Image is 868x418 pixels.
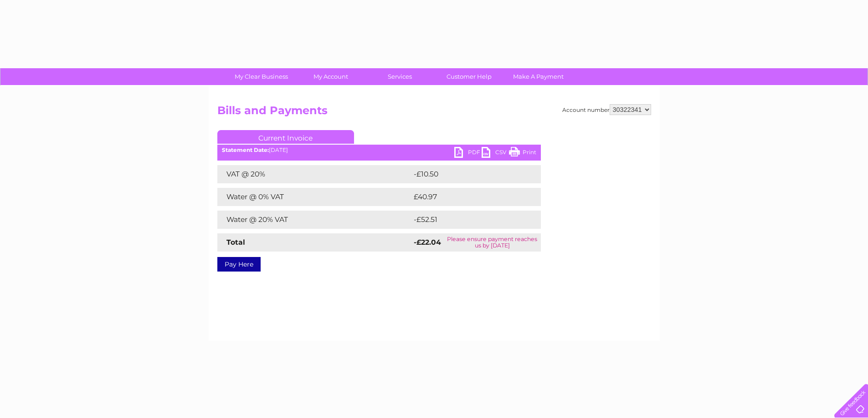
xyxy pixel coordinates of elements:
[217,257,261,272] a: Pay Here
[217,104,651,121] h2: Bills and Payments
[414,238,441,247] strong: -£22.04
[217,130,354,144] a: Current Invoice
[411,165,524,183] td: -£10.50
[501,68,576,85] a: Make A Payment
[411,188,523,206] td: £40.97
[224,68,299,85] a: My Clear Business
[226,238,245,247] strong: Total
[217,147,541,153] div: [DATE]
[217,165,411,183] td: VAT @ 20%
[562,104,651,115] div: Account number
[293,68,368,85] a: My Account
[217,211,411,229] td: Water @ 20% VAT
[509,147,536,160] a: Print
[411,211,523,229] td: -£52.51
[454,147,482,160] a: PDF
[222,146,269,153] b: Statement Date:
[444,233,541,252] td: Please ensure payment reaches us by [DATE]
[482,147,509,160] a: CSV
[217,188,411,206] td: Water @ 0% VAT
[362,68,437,85] a: Services
[431,68,507,85] a: Customer Help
